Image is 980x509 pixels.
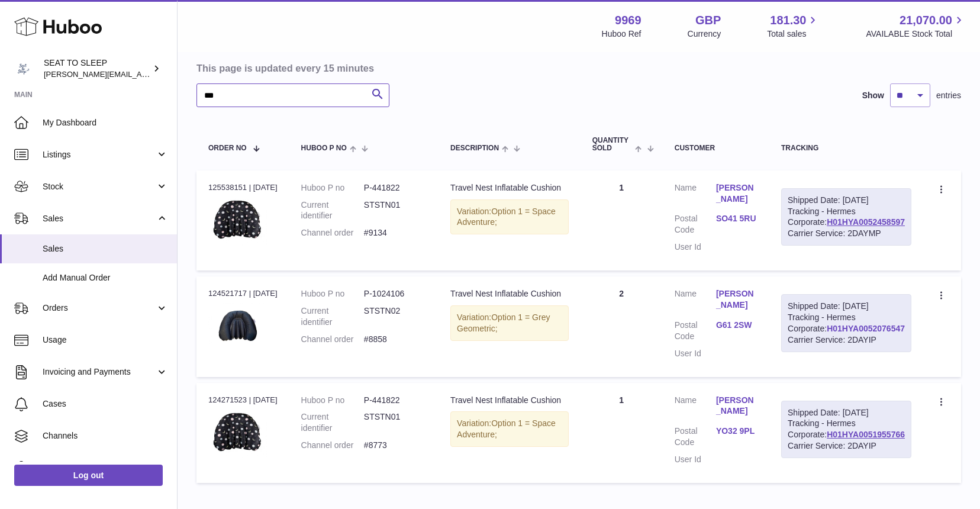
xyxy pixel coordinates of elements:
span: Stock [43,181,156,192]
dd: P-1024106 [364,288,427,299]
span: Add Manual Order [43,272,168,284]
a: [PERSON_NAME] [716,182,757,205]
span: Option 1 = Space Adventure; [457,418,556,439]
span: Huboo P no [301,144,347,152]
span: Description [450,144,499,152]
div: Tracking - Hermes Corporate: [781,188,911,246]
a: H01HYA0051955766 [827,430,905,439]
span: My Dashboard [43,117,168,128]
dt: Name [675,395,716,420]
dt: Huboo P no [301,288,364,299]
dd: #8858 [364,334,427,345]
dt: Postal Code [675,213,716,236]
td: 2 [581,276,663,376]
dt: Huboo P no [301,182,364,194]
dd: P-441822 [364,395,427,406]
div: Shipped Date: [DATE] [788,407,905,418]
a: H01HYA0052076547 [827,324,905,333]
dt: Current identifier [301,411,364,434]
dt: Postal Code [675,426,716,448]
img: 99691734033825.jpeg [208,303,267,349]
div: Huboo Ref [602,28,641,40]
a: YO32 9PL [716,426,757,437]
div: SEAT TO SLEEP [44,57,150,80]
dt: User Id [675,454,716,465]
span: Channels [43,430,168,442]
span: Order No [208,144,247,152]
span: [PERSON_NAME][EMAIL_ADDRESS][DOMAIN_NAME] [44,69,237,79]
div: 124271523 | [DATE] [208,395,278,405]
span: AVAILABLE Stock Total [866,28,966,40]
a: H01HYA0052458597 [827,217,905,227]
dt: Channel order [301,227,364,239]
span: Cases [43,398,168,410]
img: 99691734033867.jpeg [208,196,267,246]
div: Carrier Service: 2DAYIP [788,334,905,346]
td: 1 [581,383,663,483]
dd: #9134 [364,227,427,239]
span: Sales [43,243,168,254]
strong: GBP [695,12,721,28]
dd: STSTN01 [364,199,427,222]
dt: Postal Code [675,320,716,342]
dt: Current identifier [301,199,364,222]
a: G61 2SW [716,320,757,331]
img: amy@seattosleep.co.uk [14,60,32,78]
div: Variation: [450,199,569,235]
span: Option 1 = Grey Geometric; [457,313,550,333]
span: Quantity Sold [592,137,633,152]
dt: Name [675,288,716,314]
a: Log out [14,465,163,486]
a: [PERSON_NAME] [716,288,757,311]
div: Tracking [781,144,911,152]
div: Currency [688,28,721,40]
a: [PERSON_NAME] [716,395,757,417]
div: Travel Nest Inflatable Cushion [450,288,569,299]
dt: Channel order [301,334,364,345]
div: Variation: [450,305,569,341]
span: entries [936,90,961,101]
span: Orders [43,302,156,314]
div: 125538151 | [DATE] [208,182,278,193]
div: Variation: [450,411,569,447]
span: Sales [43,213,156,224]
span: 21,070.00 [900,12,952,28]
span: 181.30 [770,12,806,28]
div: Carrier Service: 2DAYIP [788,440,905,452]
div: Shipped Date: [DATE] [788,195,905,206]
div: Carrier Service: 2DAYMP [788,228,905,239]
strong: 9969 [615,12,641,28]
span: Listings [43,149,156,160]
a: 181.30 Total sales [767,12,820,40]
dt: User Id [675,241,716,253]
span: Usage [43,334,168,346]
td: 1 [581,170,663,270]
label: Show [862,90,884,101]
a: 21,070.00 AVAILABLE Stock Total [866,12,966,40]
dt: User Id [675,348,716,359]
dd: #8773 [364,440,427,451]
dt: Huboo P no [301,395,364,406]
div: Travel Nest Inflatable Cushion [450,395,569,406]
img: 99691734033867.jpeg [208,409,267,458]
dd: STSTN01 [364,411,427,434]
dt: Name [675,182,716,208]
div: Tracking - Hermes Corporate: [781,294,911,352]
dt: Current identifier [301,305,364,328]
span: Total sales [767,28,820,40]
span: Option 1 = Space Adventure; [457,207,556,227]
div: Tracking - Hermes Corporate: [781,401,911,459]
dd: P-441822 [364,182,427,194]
a: SO41 5RU [716,213,757,224]
span: Invoicing and Payments [43,366,156,378]
div: Customer [675,144,757,152]
dt: Channel order [301,440,364,451]
div: Shipped Date: [DATE] [788,301,905,312]
dd: STSTN02 [364,305,427,328]
h3: This page is updated every 15 minutes [196,62,958,75]
div: 124521717 | [DATE] [208,288,278,299]
div: Travel Nest Inflatable Cushion [450,182,569,194]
